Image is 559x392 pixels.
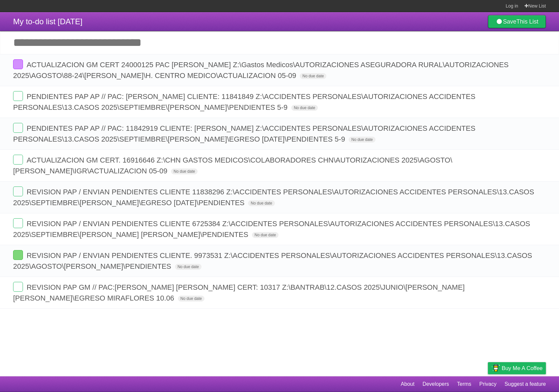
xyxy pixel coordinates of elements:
[13,220,530,239] span: REVISION PAP / ENVIAN PENDIENTES CLIENTE 6725384 Z:\ACCIDENTES PERSONALES\AUTORIZACIONES ACCIDENT...
[13,186,23,196] label: Done
[13,61,509,80] span: ACTUALIZACION GM CERT 24000125 PAC [PERSON_NAME] Z:\Gastos Medicos\AUTORIZACIONES ASEGURADORA RUR...
[178,296,204,302] span: No due date
[502,363,543,374] span: Buy me a coffee
[13,124,475,143] span: PENDIENTES PAP AP // PAC: 11842919 CLIENTE: [PERSON_NAME] Z:\ACCIDENTES PERSONALES\AUTORIZACIONES...
[505,378,546,390] a: Suggest a feature
[422,378,449,390] a: Developers
[171,168,198,174] span: No due date
[175,264,202,270] span: No due date
[300,73,326,79] span: No due date
[13,218,23,228] label: Done
[13,283,465,302] span: REVISION PAP GM // PAC:[PERSON_NAME] [PERSON_NAME] CERT: 10317 Z:\BANTRAB\12.CASOS 2025\JUNIO\[PE...
[13,59,23,69] label: Done
[248,200,275,206] span: No due date
[13,251,532,270] span: REVISION PAP / ENVIAN PENDIENTES CLIENTE. 9973531 Z:\ACCIDENTES PERSONALES\AUTORIZACIONES ACCIDEN...
[291,105,318,111] span: No due date
[488,15,546,28] a: SaveThis List
[13,91,23,101] label: Done
[13,155,23,165] label: Done
[479,378,496,390] a: Privacy
[516,18,538,25] b: This List
[13,156,452,175] span: ACTUALIZACION GM CERT. 16916646 Z:\CHN GASTOS MEDICOS\COLABORADORES CHN\AUTORIZACIONES 2025\AGOST...
[457,378,472,390] a: Terms
[491,363,500,374] img: Buy me a coffee
[349,137,375,143] span: No due date
[401,378,414,390] a: About
[13,123,23,133] label: Done
[13,250,23,260] label: Done
[252,232,279,238] span: No due date
[13,92,475,111] span: PENDIENTES PAP AP // PAC: [PERSON_NAME] CLIENTE: 11841849 Z:\ACCIDENTES PERSONALES\AUTORIZACIONES...
[13,188,534,207] span: REVISION PAP / ENVIAN PENDIENTES CLIENTE 11838296 Z:\ACCIDENTES PERSONALES\AUTORIZACIONES ACCIDEN...
[13,282,23,292] label: Done
[488,362,546,374] a: Buy me a coffee
[13,17,83,26] span: My to-do list [DATE]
